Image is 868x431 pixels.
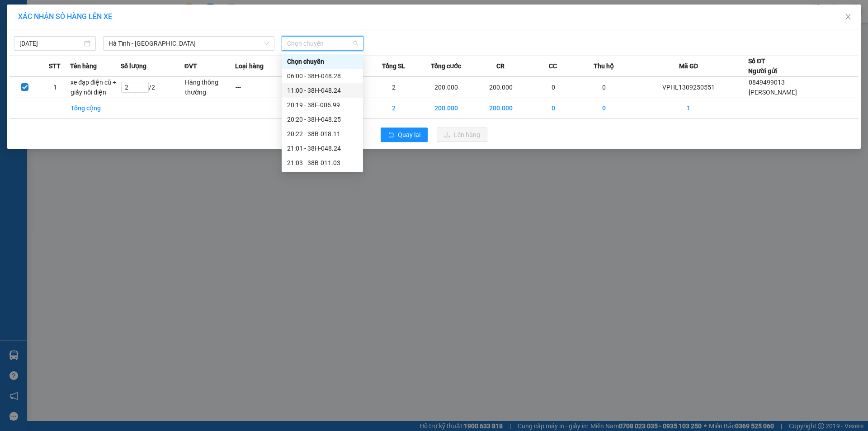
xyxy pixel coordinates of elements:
td: 200.000 [419,77,473,98]
div: Chọn chuyến [282,54,363,69]
span: Thu hộ [594,61,614,71]
div: 20:22 - 38B-018.11 [287,129,358,139]
span: CC [549,61,557,71]
td: 200.000 [419,98,473,118]
td: 2 [368,77,419,98]
button: rollbackQuay lại [381,128,428,142]
span: Tổng cước [431,61,461,71]
span: Số lượng [121,61,146,71]
span: XÁC NHẬN SỐ HÀNG LÊN XE [18,12,112,21]
div: 21:03 - 38B-011.03 [287,158,358,168]
td: 200.000 [473,98,528,118]
span: [PERSON_NAME] [749,89,797,96]
td: 0 [579,98,629,118]
span: down [264,41,269,46]
td: xe đạp điện cũ + giấy nồi điện [70,77,121,98]
td: --- [235,77,286,98]
input: 13/09/2025 [19,38,82,48]
td: 0 [579,77,629,98]
button: uploadLên hàng [437,128,487,142]
td: 200.000 [473,77,528,98]
td: 1 [629,98,748,118]
span: Hà Tĩnh - Hà Nội [108,37,269,50]
span: STT [49,61,61,71]
td: Hàng thông thường [184,77,235,98]
span: CR [496,61,505,71]
span: Loại hàng [235,61,264,71]
button: Close [835,5,861,30]
span: Tên hàng [70,61,97,71]
span: close [844,13,852,20]
span: Chọn chuyến [287,37,358,50]
span: 0849499013 [749,79,785,86]
td: / 2 [121,77,184,98]
td: 0 [528,77,579,98]
td: VPHL1309250551 [629,77,748,98]
div: 06:00 - 38H-048.28 [287,71,358,81]
span: Quay lại [398,130,420,140]
div: 20:19 - 38F-006.99 [287,100,358,110]
td: 1 [40,77,70,98]
span: Mã GD [679,61,698,71]
li: Cổ Đạm, xã [GEOGRAPHIC_DATA], [GEOGRAPHIC_DATA] [85,22,378,33]
div: 21:01 - 38H-048.24 [287,143,358,153]
li: Hotline: 1900252555 [85,33,378,45]
div: Số ĐT Người gửi [748,56,777,76]
img: logo.jpg [11,11,57,57]
span: Tổng SL [382,61,405,71]
span: ĐVT [184,61,197,71]
div: 20:20 - 38H-048.25 [287,114,358,124]
td: Tổng cộng [70,98,121,118]
td: 2 [368,98,419,118]
td: 0 [528,98,579,118]
b: GỬI : VP [PERSON_NAME] [11,66,158,81]
div: 11:00 - 38H-048.24 [287,85,358,95]
span: rollback [388,132,394,139]
div: Chọn chuyến [287,57,358,66]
